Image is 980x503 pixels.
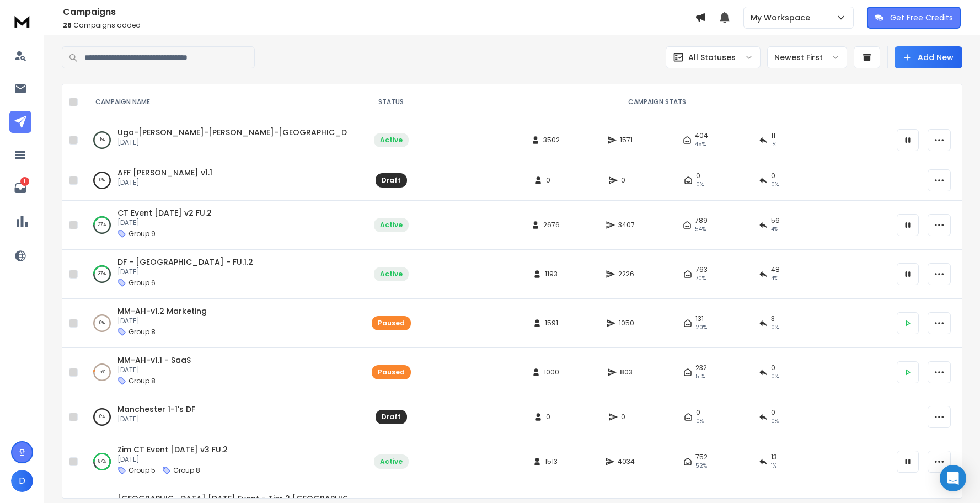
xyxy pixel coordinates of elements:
span: 56 [771,216,780,225]
h1: Campaigns [63,6,695,19]
p: Campaigns added [63,21,695,30]
span: MM-AH-v1.2 Marketing [117,306,207,317]
td: 37%DF - [GEOGRAPHIC_DATA] - FU.1.2[DATE]Group 6 [82,250,358,299]
span: 1050 [619,319,634,328]
p: 0 % [99,318,105,329]
p: Group 8 [173,466,200,475]
span: 0% [696,417,704,426]
p: [DATE] [117,455,228,464]
a: CT Event [DATE] v2 FU.2 [117,207,212,218]
th: CAMPAIGN STATS [424,84,890,120]
a: 1 [9,177,31,199]
span: 1571 [620,136,633,145]
p: 37 % [98,220,106,231]
div: Open Intercom Messenger [940,465,966,491]
p: [DATE] [117,366,191,374]
span: 1 % [771,462,776,470]
span: 3407 [618,221,635,229]
span: 0 [771,172,775,180]
p: Group 5 [128,466,156,475]
div: Draft [382,413,401,421]
p: Group 6 [128,279,156,287]
span: 0% [771,180,779,189]
span: 4 % [771,274,778,283]
p: 5 % [99,367,105,378]
p: [DATE] [117,138,347,147]
span: 0% [696,180,704,189]
span: 1591 [545,319,558,328]
div: Active [380,136,403,145]
span: 13 [771,453,777,462]
span: 0 % [771,372,779,381]
span: 51 % [695,372,705,381]
span: 789 [695,216,708,225]
span: 763 [695,265,708,274]
span: 803 [620,368,633,377]
div: Paused [378,368,405,377]
span: 52 % [695,462,707,470]
span: 3 [771,314,775,323]
a: Zim CT Event [DATE] v3 FU.2 [117,444,228,455]
button: Get Free Credits [867,7,961,29]
td: 87%Zim CT Event [DATE] v3 FU.2[DATE]Group 5Group 8 [82,437,358,486]
p: All Statuses [688,52,736,63]
td: 0%Manchester 1-1's DF[DATE] [82,397,358,437]
p: Group 8 [128,328,156,336]
p: [DATE] [117,317,207,325]
button: D [11,470,33,492]
span: 232 [695,363,707,372]
span: 45 % [695,140,706,149]
span: 0 [771,408,775,417]
span: 20 % [695,323,707,332]
span: 3502 [543,136,560,145]
a: AFF [PERSON_NAME] v1.1 [117,167,212,178]
th: STATUS [358,84,424,120]
div: Active [380,270,403,279]
a: DF - [GEOGRAPHIC_DATA] - FU.1.2 [117,256,253,267]
span: 0 [771,363,775,372]
a: Manchester 1-1's DF [117,404,195,415]
p: Group 8 [128,377,156,386]
span: MM-AH-v1.1 - SaaS [117,355,191,366]
span: 0 % [771,323,779,332]
div: Draft [382,176,401,185]
div: Active [380,457,403,466]
span: 1513 [545,457,558,466]
span: 54 % [695,225,706,234]
span: 404 [695,131,708,140]
div: Paused [378,319,405,328]
button: Newest First [767,46,847,68]
td: 0%AFF [PERSON_NAME] v1.1[DATE] [82,160,358,201]
span: 0% [771,417,779,426]
span: 11 [771,131,775,140]
span: 0 [546,176,557,185]
span: 0 [696,408,700,417]
span: 4 % [771,225,778,234]
td: 5%MM-AH-v1.1 - SaaS[DATE]Group 8 [82,348,358,397]
span: 0 [696,172,700,180]
span: 2226 [618,270,634,279]
p: [DATE] [117,267,253,276]
p: Get Free Credits [890,12,953,23]
span: 1 % [771,140,776,149]
span: 131 [695,314,704,323]
p: 37 % [98,269,106,280]
a: Uga-[PERSON_NAME]-[PERSON_NAME]-[GEOGRAPHIC_DATA] [117,127,367,138]
p: [DATE] [117,218,212,227]
p: 0 % [99,175,105,186]
p: My Workspace [751,12,815,23]
button: Add New [895,46,962,68]
span: 1193 [545,270,558,279]
p: [DATE] [117,178,212,187]
p: [DATE] [117,415,195,424]
span: 1000 [544,368,559,377]
p: 87 % [98,456,106,467]
p: Group 9 [128,229,156,238]
span: 0 [621,413,632,421]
